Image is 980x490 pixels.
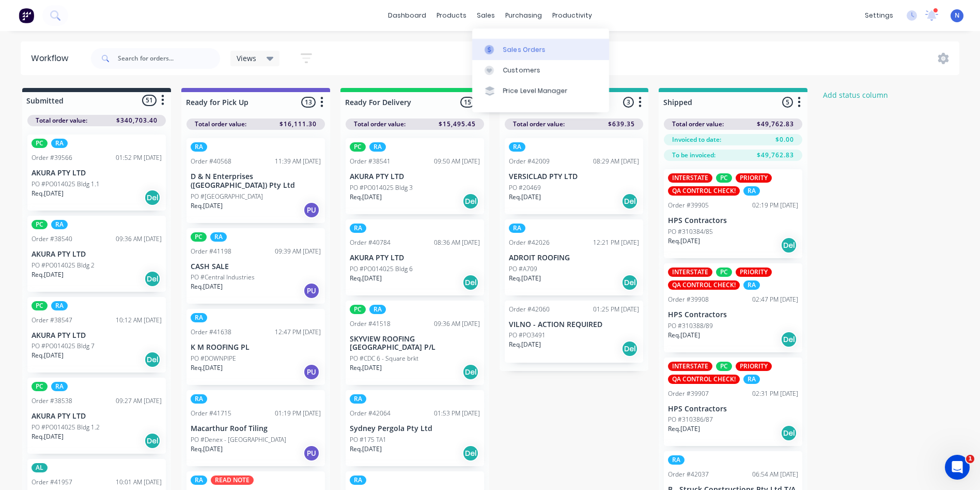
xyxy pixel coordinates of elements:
div: PCRAOrder #4119809:39 AM [DATE]CASH SALEPO #Central IndustriesReq.[DATE]PU [186,228,325,304]
div: Order #4206001:25 PM [DATE]VILNO - ACTION REQUIREDPO #PO3491Req.[DATE]Del [505,301,643,363]
div: 02:31 PM [DATE] [752,389,798,398]
p: AKURA PTY LTD [32,250,162,259]
div: RA [743,280,760,290]
p: Req. [DATE] [350,363,382,373]
div: QA CONTROL CHECK! [668,375,740,384]
span: $340,703.40 [116,116,158,125]
p: Req. [DATE] [32,270,64,279]
div: Order #42009 [509,157,550,166]
p: ADROIT ROOFING [509,254,639,262]
span: Total order value: [195,120,246,129]
span: N [955,11,959,20]
p: PO #PO014025 Bldg 2 [32,261,95,270]
p: Req. [DATE] [668,424,700,434]
div: Order #41957 [32,478,72,487]
p: PO #20469 [509,183,541,192]
div: PU [303,202,320,218]
p: HPS Contractors [668,310,798,319]
div: 09:36 AM [DATE] [434,319,480,329]
div: PRIORITY [736,268,772,277]
div: RA [350,476,366,485]
div: Order #38547 [32,316,72,325]
div: 10:12 AM [DATE] [116,316,162,325]
div: INTERSTATE [668,268,712,277]
div: Price Level Manager [503,86,568,96]
p: PO #310388/89 [668,321,713,331]
p: K M ROOFING PL [191,343,321,352]
div: Del [462,193,479,210]
div: Del [781,237,797,254]
div: 06:54 AM [DATE] [752,470,798,479]
div: RAOrder #4056811:39 AM [DATE]D & N Enterprises ([GEOGRAPHIC_DATA]) Pty LtdPO #[GEOGRAPHIC_DATA]Re... [186,138,325,223]
div: Del [144,271,161,287]
div: 12:47 PM [DATE] [275,328,321,337]
p: Req. [DATE] [32,351,64,360]
p: PO #PO014025 Bldg 3 [350,183,413,192]
p: Req. [DATE] [668,236,700,246]
p: Req. [DATE] [668,331,700,340]
div: Del [462,445,479,462]
div: RA [509,224,525,233]
div: 10:01 AM [DATE] [116,478,162,487]
div: RA [350,394,366,404]
div: Order #41715 [191,409,231,418]
div: PCRAOrder #3854109:50 AM [DATE]AKURA PTY LTDPO #PO014025 Bldg 3Req.[DATE]Del [346,138,484,214]
p: PO #PO014025 Bldg 1.2 [32,423,100,432]
span: $639.35 [608,120,635,129]
div: purchasing [500,8,547,23]
div: 09:39 AM [DATE] [275,247,321,256]
div: products [431,8,472,23]
p: Req. [DATE] [32,432,64,441]
div: RA [51,301,68,310]
p: Req. [DATE] [350,444,382,454]
div: Order #42060 [509,305,550,314]
div: QA CONTROL CHECK! [668,280,740,290]
p: PO #[GEOGRAPHIC_DATA] [191,192,263,201]
div: Order #41638 [191,328,231,337]
div: Order #38541 [350,157,391,166]
div: 01:52 PM [DATE] [116,153,162,162]
p: SKYVIEW ROOFING [GEOGRAPHIC_DATA] P/L [350,335,480,352]
a: Sales Orders [472,39,609,60]
div: Del [781,425,797,441]
div: Del [144,351,161,368]
p: PO #PO014025 Bldg 7 [32,341,95,351]
div: Del [621,274,638,291]
div: RA [210,232,227,242]
div: RA [51,220,68,229]
p: PO #310386/87 [668,415,713,424]
p: Req. [DATE] [509,192,541,202]
p: Req. [DATE] [509,340,541,349]
span: $15,495.45 [439,120,476,129]
div: Del [781,331,797,348]
p: Req. [DATE] [191,363,223,373]
span: Views [237,53,256,64]
div: PC [350,305,366,314]
p: VILNO - ACTION REQUIRED [509,320,639,329]
div: RA [191,476,207,485]
a: Customers [472,60,609,81]
p: PO #PO3491 [509,331,546,340]
a: Price Level Manager [472,81,609,101]
div: RAOrder #4078408:36 AM [DATE]AKURA PTY LTDPO #PO014025 Bldg 6Req.[DATE]Del [346,219,484,295]
p: Sydney Pergola Pty Ltd [350,424,480,433]
p: PO #175 TA1 [350,435,386,444]
div: PRIORITY [736,362,772,371]
p: AKURA PTY LTD [350,254,480,262]
p: HPS Contractors [668,405,798,413]
div: PC [716,362,732,371]
span: $16,111.30 [279,120,317,129]
div: RA [509,142,525,152]
div: 01:25 PM [DATE] [593,305,639,314]
div: Order #42026 [509,238,550,247]
div: QA CONTROL CHECK! [668,186,740,196]
div: PCRAOrder #3854009:36 AM [DATE]AKURA PTY LTDPO #PO014025 Bldg 2Req.[DATE]Del [27,216,166,292]
div: 08:36 AM [DATE] [434,238,480,247]
div: RA [51,382,68,391]
div: RAOrder #4163812:47 PM [DATE]K M ROOFING PLPO #DOWNPIPEReq.[DATE]PU [186,309,325,385]
div: INTERSTATEPCPRIORITYQA CONTROL CHECK!RAOrder #3990702:31 PM [DATE]HPS ContractorsPO #310386/87Req... [664,358,802,447]
button: Add status column [818,88,894,102]
div: RA [350,224,366,233]
div: RA [191,394,207,404]
div: Order #42064 [350,409,391,418]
